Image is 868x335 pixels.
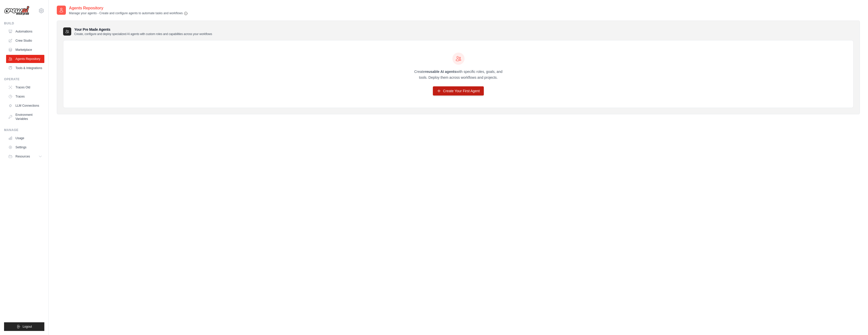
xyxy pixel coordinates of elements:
[6,152,44,161] button: Resources
[4,77,44,81] div: Operate
[6,46,44,54] a: Marketplace
[74,27,212,36] h3: Your Pre Made Agents
[4,322,44,331] button: Logout
[69,5,188,11] h2: Agents Repository
[6,102,44,110] a: LLM Connections
[6,92,44,101] a: Traces
[433,86,484,95] a: Create Your First Agent
[6,37,44,45] a: Crew Studio
[4,21,44,25] div: Build
[69,11,188,15] p: Manage your agents - Create and configure agents to automate tasks and workflows
[4,128,44,132] div: Manage
[15,154,30,158] span: Resources
[6,27,44,36] a: Automations
[6,55,44,63] a: Agents Repository
[23,325,32,329] span: Logout
[4,6,29,15] img: Logo
[6,64,44,72] a: Tools & Integrations
[425,70,456,74] strong: reusable AI agents
[6,111,44,123] a: Environment Variables
[410,69,507,81] p: Create with specific roles, goals, and tools. Deploy them across workflows and projects.
[6,143,44,151] a: Settings
[6,83,44,91] a: Traces Old
[74,32,212,36] p: Create, configure and deploy specialized AI agents with custom roles and capabilities across your...
[6,134,44,142] a: Usage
